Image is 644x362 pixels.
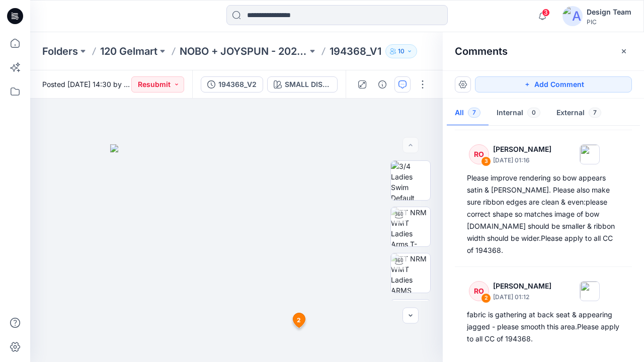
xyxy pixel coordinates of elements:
a: NOBO + JOYSPUN - 20250912_120_GC [180,44,307,58]
button: SMALL DISTY [267,76,338,93]
p: [PERSON_NAME] [493,280,551,292]
button: 194368_V2 [201,76,263,93]
div: Please improve rendering so bow appears satin & [PERSON_NAME]. Please also make sure ribbon edges... [467,172,620,256]
div: RO [469,144,489,164]
button: Details [374,76,390,93]
span: 7 [468,108,480,118]
span: 3 [542,9,550,17]
p: [DATE] 01:12 [493,292,551,302]
div: 3 [481,156,491,166]
span: Posted [DATE] 14:30 by [42,79,131,89]
img: TT NRM WMT Ladies Arms T-POSE [391,207,430,246]
p: [DATE] 01:16 [493,155,551,165]
p: 10 [398,46,405,57]
img: TT NRM WMT Ladies ARMS DOWN [391,253,430,293]
div: 194368_V2 [218,79,257,90]
div: SMALL DISTY [285,79,331,90]
img: eyJhbGciOiJIUzI1NiIsImtpZCI6IjAiLCJzbHQiOiJzZXMiLCJ0eXAiOiJKV1QifQ.eyJkYXRhIjp7InR5cGUiOiJzdG9yYW... [110,144,363,362]
button: Internal [489,101,548,126]
a: 120 Gelmart [100,44,157,58]
div: PIC [587,18,631,26]
button: External [548,101,609,126]
button: Add Comment [475,76,632,93]
div: 2 [481,293,491,303]
button: All [447,101,489,126]
img: avatar [562,6,583,26]
button: 10 [385,44,417,58]
div: fabric is gathering at back seat & appearing jagged - please smooth this area.Please apply to all... [467,309,620,345]
a: Folders [42,44,78,58]
img: 3/4 Ladies Swim Default [391,161,430,200]
div: RO [469,281,489,301]
span: 7 [589,108,601,118]
div: Design Team [587,6,631,18]
p: [PERSON_NAME] [493,143,551,155]
h2: Comments [455,45,508,57]
p: 194368_V1 [330,44,381,58]
span: 0 [527,108,540,118]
